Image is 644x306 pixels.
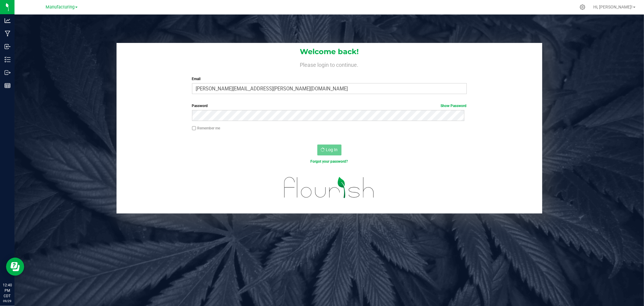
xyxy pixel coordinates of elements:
button: Log In [317,145,341,155]
inline-svg: Inventory [5,57,11,63]
inline-svg: Outbound [5,70,11,76]
label: Email [192,76,467,82]
inline-svg: Reports [5,83,11,89]
span: Manufacturing [46,5,75,10]
inline-svg: Manufacturing [5,31,11,37]
a: Forgot your password? [311,159,348,164]
h4: Please login to continue. [117,60,542,68]
div: Manage settings [579,4,586,10]
img: flourish_logo.svg [276,171,383,205]
h1: Welcome back! [117,48,542,56]
input: Remember me [192,126,196,130]
iframe: Resource center [6,258,24,276]
span: Log In [326,147,338,152]
inline-svg: Inbound [5,44,11,50]
a: Show Password [441,104,467,108]
label: Remember me [192,125,220,131]
span: Hi, [PERSON_NAME]! [593,5,633,9]
span: Password [192,104,208,108]
inline-svg: Analytics [5,18,11,24]
p: 12:40 PM CDT [3,282,12,299]
p: 09/29 [3,299,12,303]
